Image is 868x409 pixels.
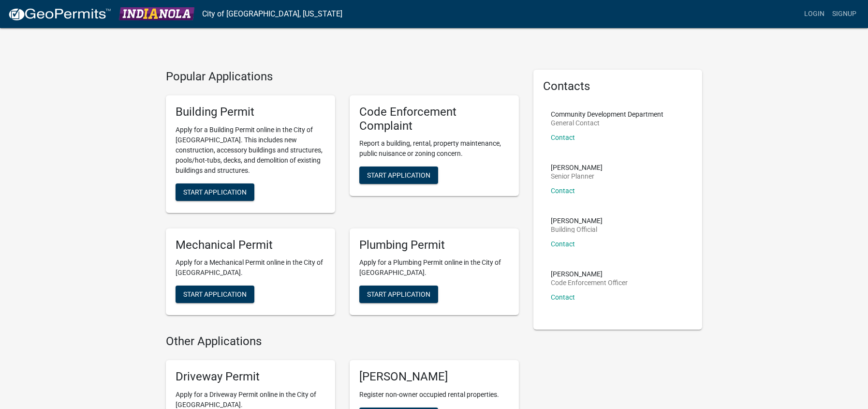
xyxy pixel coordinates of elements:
[359,238,509,252] h5: Plumbing Permit
[359,286,438,303] button: Start Application
[551,120,663,126] p: General Contact
[176,105,325,119] h5: Building Permit
[828,5,860,23] a: Signup
[367,171,430,179] span: Start Application
[551,240,575,248] a: Contact
[551,173,603,180] p: Senior Planner
[367,290,430,298] span: Start Application
[551,111,663,118] p: Community Development Department
[551,293,575,301] a: Contact
[543,79,693,93] h5: Contacts
[359,390,509,400] p: Register non-owner occupied rental properties.
[166,70,519,84] h4: Popular Applications
[800,5,828,23] a: Login
[551,164,603,171] p: [PERSON_NAME]
[551,134,575,141] a: Contact
[166,334,519,348] h4: Other Applications
[183,290,247,298] span: Start Application
[359,167,438,184] button: Start Application
[176,258,325,278] p: Apply for a Mechanical Permit online in the City of [GEOGRAPHIC_DATA].
[119,7,194,20] img: City of Indianola, Iowa
[551,187,575,195] a: Contact
[176,286,254,303] button: Start Application
[551,271,628,277] p: [PERSON_NAME]
[359,138,509,159] p: Report a building, rental, property maintenance, public nuisance or zoning concern.
[183,188,247,196] span: Start Application
[202,6,342,22] a: City of [GEOGRAPHIC_DATA], [US_STATE]
[359,258,509,278] p: Apply for a Plumbing Permit online in the City of [GEOGRAPHIC_DATA].
[176,183,254,201] button: Start Application
[551,279,628,286] p: Code Enforcement Officer
[176,238,325,252] h5: Mechanical Permit
[551,217,603,224] p: [PERSON_NAME]
[176,370,325,384] h5: Driveway Permit
[359,370,509,384] h5: [PERSON_NAME]
[551,226,603,233] p: Building Official
[359,105,509,133] h5: Code Enforcement Complaint
[176,125,325,176] p: Apply for a Building Permit online in the City of [GEOGRAPHIC_DATA]. This includes new constructi...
